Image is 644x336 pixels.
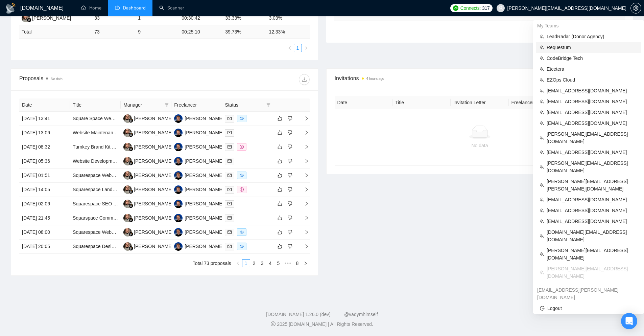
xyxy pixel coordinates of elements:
[240,145,244,149] span: dollar
[185,115,223,122] div: [PERSON_NAME]
[630,3,641,14] button: setting
[73,173,196,178] a: Squarespace Website Design Needed for Branding Project
[240,173,244,177] span: eye
[123,228,132,237] img: VM
[335,96,393,109] th: Date
[286,214,294,222] button: dislike
[278,187,282,192] span: like
[299,74,310,85] button: download
[70,225,121,240] td: Squarespace Website Development Needed
[19,112,70,126] td: [DATE] 13:41
[128,232,133,237] img: gigradar-bm.png
[123,143,132,151] img: VM
[73,229,166,235] a: Squarespace Website Development Needed
[540,306,545,311] span: logout
[19,183,70,197] td: [DATE] 14:05
[19,74,164,85] div: Proposals
[128,132,133,137] img: gigradar-bm.png
[73,201,133,206] a: Squarespace SEO specialist
[228,173,232,177] span: mail
[51,77,63,81] span: No data
[299,187,309,192] span: right
[304,46,308,50] span: right
[174,143,183,151] img: ES
[174,172,223,178] a: ES[PERSON_NAME]
[621,313,637,329] div: Open Intercom Messenger
[240,230,244,234] span: eye
[265,100,272,110] span: filter
[340,142,620,149] div: No data
[174,242,183,251] img: ES
[185,243,223,250] div: [PERSON_NAME]
[19,169,70,183] td: [DATE] 01:51
[174,114,183,123] img: ES
[250,259,258,267] li: 2
[22,15,71,20] a: VM[PERSON_NAME]
[547,218,637,225] span: [EMAIL_ADDRESS][DOMAIN_NAME]
[123,186,173,192] a: VM[PERSON_NAME]
[631,5,641,11] span: setting
[547,228,637,243] span: [DOMAIN_NAME][EMAIL_ADDRESS][DOMAIN_NAME]
[128,118,133,123] img: gigradar-bm.png
[276,200,284,208] button: like
[288,201,292,206] span: dislike
[299,230,309,234] span: right
[92,11,135,25] td: 33
[540,150,544,154] span: team
[540,270,544,274] span: team
[276,228,284,236] button: like
[547,207,637,214] span: [EMAIL_ADDRESS][DOMAIN_NAME]
[115,5,120,10] span: dashboard
[174,215,223,220] a: ES[PERSON_NAME]
[134,228,173,236] div: [PERSON_NAME]
[460,4,481,12] span: Connects:
[123,114,132,123] img: VM
[498,6,503,10] span: user
[134,186,173,193] div: [PERSON_NAME]
[547,76,637,84] span: EZOps Cloud
[123,185,132,194] img: VM
[288,116,292,121] span: dislike
[276,114,284,122] button: like
[174,157,183,165] img: ES
[451,96,509,109] th: Invitation Letter
[540,56,544,60] span: team
[547,65,637,73] span: Etcetera
[266,103,270,107] span: filter
[299,201,309,206] span: right
[19,154,70,169] td: [DATE] 05:36
[302,44,310,52] button: right
[302,259,310,267] li: Next Page
[299,130,309,135] span: right
[278,201,282,206] span: like
[134,243,173,250] div: [PERSON_NAME]
[288,158,292,164] span: dislike
[278,173,282,178] span: like
[134,157,173,165] div: [PERSON_NAME]
[547,130,637,145] span: [PERSON_NAME][EMAIL_ADDRESS][DOMAIN_NAME]
[547,178,637,193] span: [PERSON_NAME][EMAIL_ADDRESS][PERSON_NAME][DOMAIN_NAME]
[234,259,242,267] li: Previous Page
[299,77,309,82] span: download
[286,44,294,52] button: left
[185,200,223,207] div: [PERSON_NAME]
[123,115,173,121] a: VM[PERSON_NAME]
[123,172,173,178] a: VM[PERSON_NAME]
[286,114,294,122] button: dislike
[547,149,637,156] span: [EMAIL_ADDRESS][DOMAIN_NAME]
[5,321,639,328] div: 2025 [DOMAIN_NAME] | All Rights Reserved.
[288,187,292,192] span: dislike
[266,11,310,25] td: 3.03%
[185,186,223,193] div: [PERSON_NAME]
[128,218,133,222] img: gigradar-bm.png
[540,208,544,212] span: team
[185,129,223,136] div: [PERSON_NAME]
[283,259,293,267] li: Next 5 Pages
[171,98,222,112] th: Freelancer
[185,143,223,151] div: [PERSON_NAME]
[5,3,16,14] img: logo
[174,214,183,222] img: ES
[540,305,637,312] span: Logout
[286,44,294,52] li: Previous Page
[276,171,284,179] button: like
